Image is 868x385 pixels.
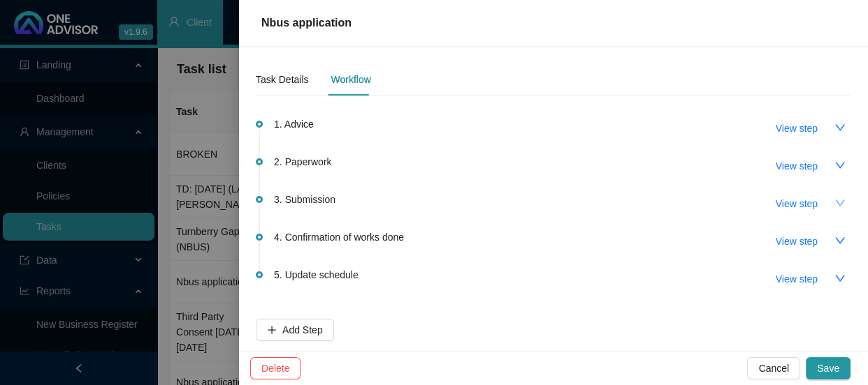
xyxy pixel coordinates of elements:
span: View step [776,234,818,249]
button: View step [765,155,829,177]
button: View step [765,268,829,290]
span: View step [776,271,818,287]
button: Cancel [747,357,800,379]
span: Delete [261,361,289,376]
span: down [834,122,846,133]
span: Cancel [758,361,789,376]
span: Nbus application [261,17,352,29]
span: 2. Paperwork [274,154,331,169]
div: Workflow [331,72,370,87]
span: 3. Submission [274,192,335,207]
span: down [834,160,846,171]
span: Save [817,361,839,376]
span: View step [776,158,818,174]
span: 5. Update schedule [274,267,359,282]
span: Add Step [282,322,323,338]
span: 1. Advice [274,116,314,132]
button: View step [765,192,829,215]
span: down [834,273,846,284]
span: down [834,235,846,246]
button: Save [806,357,851,379]
span: plus [267,325,277,335]
span: View step [776,196,818,211]
button: Delete [250,357,301,379]
span: View step [776,121,818,136]
div: Task Details [256,72,308,87]
span: 4. Confirmation of works done [274,229,404,245]
button: Add Step [256,319,334,341]
button: View step [765,117,829,139]
span: down [834,197,846,209]
button: View step [765,230,829,252]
